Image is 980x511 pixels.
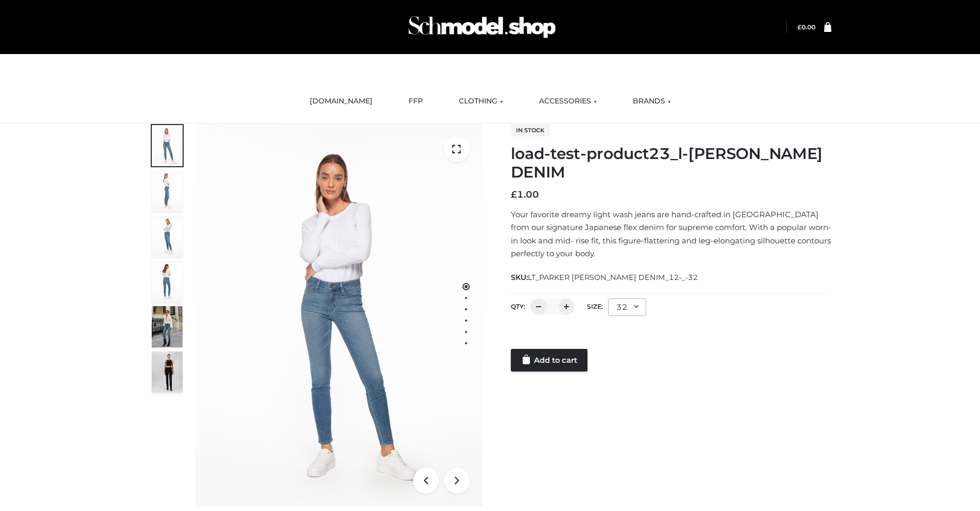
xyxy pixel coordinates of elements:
[511,124,549,136] span: In stock
[302,90,380,113] a: [DOMAIN_NAME]
[528,273,698,282] span: LT_PARKER [PERSON_NAME] DENIM_12-_-32
[531,90,604,113] a: ACCESSORIES
[797,23,815,31] a: £0.00
[152,125,183,166] img: 2001KLX-Ava-skinny-cove-1-scaled_9b141654-9513-48e5-b76c-3dc7db129200.jpg
[152,261,183,302] img: 2001KLX-Ava-skinny-cove-2-scaled_32c0e67e-5e94-449c-a916-4c02a8c03427.jpg
[152,351,183,393] img: 49df5f96394c49d8b5cbdcda3511328a.HD-1080p-2.5Mbps-49301101_thumbnail.jpg
[152,216,183,257] img: 2001KLX-Ava-skinny-cove-3-scaled_eb6bf915-b6b9-448f-8c6c-8cabb27fd4b2.jpg
[152,306,183,347] img: Bowery-Skinny_Cove-1.jpg
[401,90,431,113] a: FFP
[608,298,646,316] div: 32
[405,7,559,47] img: Schmodel Admin 964
[625,90,679,113] a: BRANDS
[195,124,483,506] img: 2001KLX-Ava-skinny-cove-1-scaled_9b141654-9513-48e5-b76c-3dc7db129200
[511,145,831,182] h1: load-test-product23_l-[PERSON_NAME] DENIM
[587,303,603,310] label: Size:
[511,208,831,260] p: Your favorite dreamy light wash jeans are hand-crafted in [GEOGRAPHIC_DATA] from our signature Ja...
[511,303,525,310] label: QTY:
[511,349,587,372] a: Add to cart
[511,189,517,200] span: £
[451,90,511,113] a: CLOTHING
[797,23,801,31] span: £
[511,271,699,284] span: SKU:
[797,23,815,31] bdi: 0.00
[511,189,539,200] bdi: 1.00
[152,170,183,212] img: 2001KLX-Ava-skinny-cove-4-scaled_4636a833-082b-4702-abec-fd5bf279c4fc.jpg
